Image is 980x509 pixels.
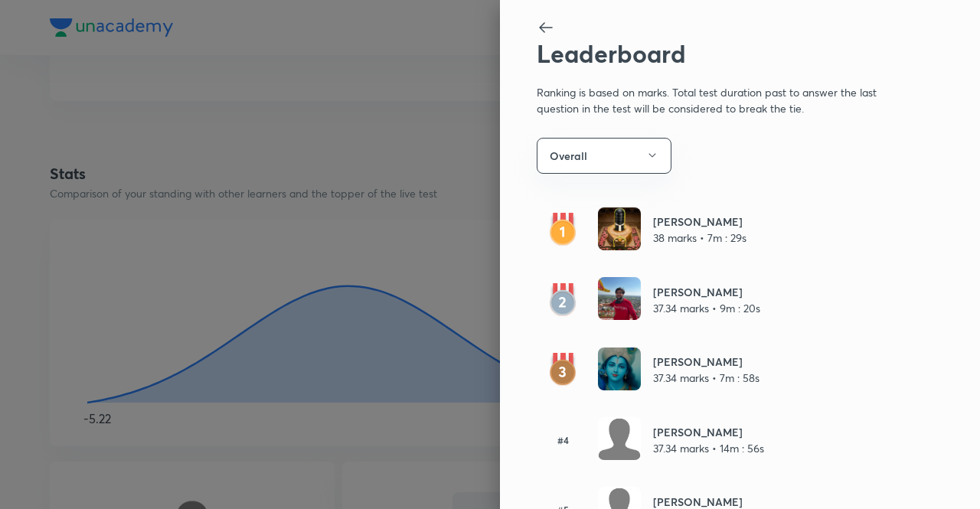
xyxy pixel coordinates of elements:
h2: Leaderboard [537,39,892,68]
p: 37.34 marks • 7m : 58s [653,370,759,386]
p: 37.34 marks • 14m : 56s [653,440,764,456]
img: Avatar [598,347,641,390]
p: Ranking is based on marks. Total test duration past to answer the last question in the test will ... [537,69,892,119]
button: Overall [537,138,671,174]
img: Avatar [598,277,641,320]
h6: [PERSON_NAME] [653,354,759,370]
img: rank2.svg [537,283,589,317]
img: Avatar [598,417,641,460]
h6: [PERSON_NAME] [653,284,760,300]
p: 37.34 marks • 9m : 20s [653,300,760,316]
h6: [PERSON_NAME] [653,214,746,230]
img: Avatar [598,207,641,250]
img: rank3.svg [537,353,589,387]
p: 38 marks • 7m : 29s [653,230,746,246]
h6: [PERSON_NAME] [653,424,764,440]
img: rank1.svg [537,213,589,246]
h6: #4 [537,433,589,447]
